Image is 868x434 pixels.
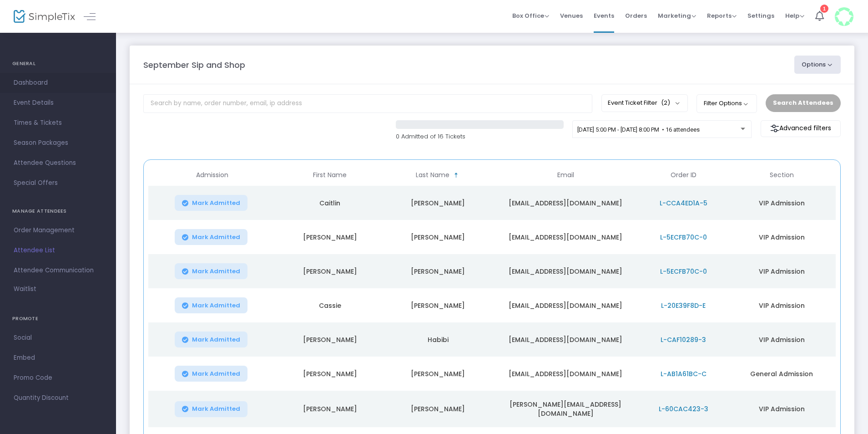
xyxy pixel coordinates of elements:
[727,322,835,357] td: VIP Admission
[625,4,647,27] span: Orders
[671,171,696,179] span: Order ID
[384,357,492,391] td: [PERSON_NAME]
[661,301,706,310] span: L-20E39F8D-E
[557,171,574,179] span: Email
[12,202,104,220] h4: MANAGE ATTENDEES
[453,172,460,179] span: Sortable
[770,124,779,133] img: filter
[192,405,240,413] span: Mark Admitted
[661,99,670,107] span: (2)
[143,59,245,71] m-panel-title: September Sip and Shop
[577,126,700,133] span: [DATE] 5:00 PM - [DATE] 8:00 PM • 16 attendees
[14,332,102,344] span: Social
[660,199,707,208] span: L-CCA4ED1A-5
[175,332,247,347] button: Mark Admitted
[384,322,492,357] td: Habibi
[192,199,240,207] span: Mark Admitted
[14,157,102,169] span: Attendee Questions
[192,234,240,241] span: Mark Admitted
[14,265,102,276] span: Attendee Communication
[276,391,384,427] td: [PERSON_NAME]
[727,288,835,322] td: VIP Admission
[175,297,247,313] button: Mark Admitted
[727,220,835,254] td: VIP Admission
[14,245,102,256] span: Attendee List
[276,220,384,254] td: [PERSON_NAME]
[175,401,247,417] button: Mark Admitted
[658,11,696,20] span: Marketing
[761,120,841,137] m-button: Advanced filters
[196,171,228,179] span: Admission
[512,11,549,20] span: Box Office
[492,220,639,254] td: [EMAIL_ADDRESS][DOMAIN_NAME]
[14,352,102,364] span: Embed
[659,404,708,414] span: L-60CAC423-3
[14,177,102,189] span: Special Offers
[14,117,102,129] span: Times & Tickets
[560,4,583,27] span: Venues
[14,97,102,109] span: Event Details
[14,372,102,384] span: Promo Code
[492,391,639,427] td: [PERSON_NAME][EMAIL_ADDRESS][DOMAIN_NAME]
[192,268,240,275] span: Mark Admitted
[492,254,639,288] td: [EMAIL_ADDRESS][DOMAIN_NAME]
[175,263,247,279] button: Mark Admitted
[175,366,247,382] button: Mark Admitted
[14,285,36,294] span: Waitlist
[747,4,774,27] span: Settings
[416,171,449,179] span: Last Name
[727,186,835,220] td: VIP Admission
[14,225,102,236] span: Order Management
[313,171,347,179] span: First Name
[492,357,639,391] td: [EMAIL_ADDRESS][DOMAIN_NAME]
[396,132,564,141] p: 0 Admitted of 16 Tickets
[660,267,707,276] span: L-5ECFB70C-0
[276,357,384,391] td: [PERSON_NAME]
[14,137,102,149] span: Season Packages
[661,335,706,344] span: L-CAF10289-3
[707,11,737,20] span: Reports
[384,391,492,427] td: [PERSON_NAME]
[820,5,828,13] div: 1
[276,322,384,357] td: [PERSON_NAME]
[384,288,492,322] td: [PERSON_NAME]
[175,195,247,211] button: Mark Admitted
[14,392,102,404] span: Quantity Discount
[175,229,247,245] button: Mark Admitted
[14,77,102,89] span: Dashboard
[601,94,688,112] button: Event Ticket Filter(2)
[727,254,835,288] td: VIP Admission
[384,254,492,288] td: [PERSON_NAME]
[727,357,835,391] td: General Admission
[661,369,707,378] span: L-AB1A61BC-C
[696,94,757,112] button: Filter Options
[785,11,804,20] span: Help
[276,186,384,220] td: Caitlin
[794,56,841,74] button: Options
[492,322,639,357] td: [EMAIL_ADDRESS][DOMAIN_NAME]
[12,310,104,328] h4: PROMOTE
[192,370,240,378] span: Mark Admitted
[143,94,592,113] input: Search by name, order number, email, ip address
[12,55,104,73] h4: GENERAL
[384,220,492,254] td: [PERSON_NAME]
[727,391,835,427] td: VIP Admission
[276,254,384,288] td: [PERSON_NAME]
[192,336,240,343] span: Mark Admitted
[384,186,492,220] td: [PERSON_NAME]
[492,288,639,322] td: [EMAIL_ADDRESS][DOMAIN_NAME]
[276,288,384,322] td: Cassie
[660,233,707,242] span: L-5ECFB70C-0
[594,4,614,27] span: Events
[192,302,240,309] span: Mark Admitted
[770,171,794,179] span: Section
[492,186,639,220] td: [EMAIL_ADDRESS][DOMAIN_NAME]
